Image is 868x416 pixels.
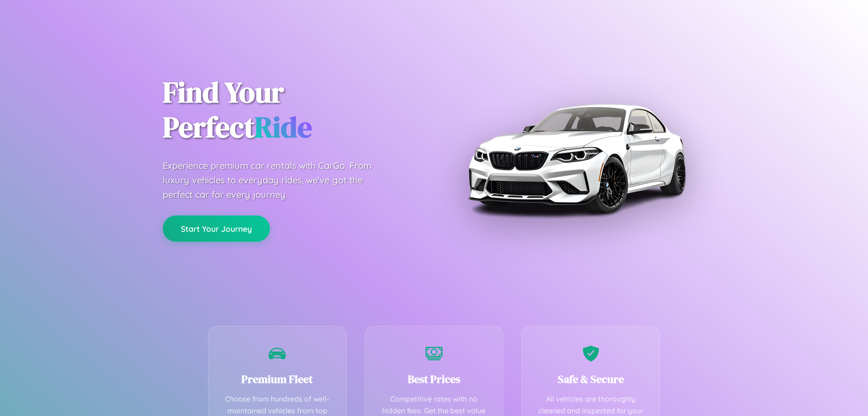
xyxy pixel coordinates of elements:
[163,75,420,145] h1: Find Your Perfect
[163,215,270,242] button: Start Your Journey
[163,158,389,202] p: Experience premium car rentals with CarGo. From luxury vehicles to everyday rides, we've got the ...
[463,45,689,272] img: Premium BMW car rental vehicle
[535,372,646,387] h3: Safe & Secure
[379,372,490,387] h3: Best Prices
[255,107,312,147] span: Ride
[222,372,333,387] h3: Premium Fleet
